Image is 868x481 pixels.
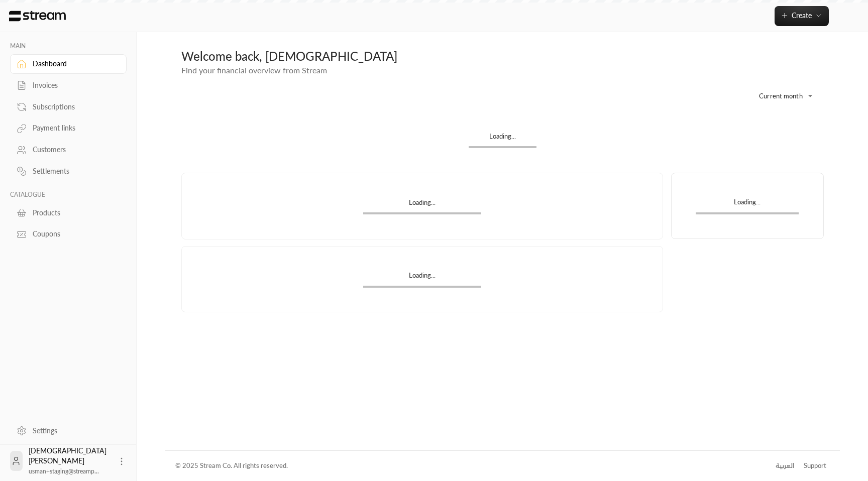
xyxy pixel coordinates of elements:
[10,191,127,199] p: CATALOGUE
[181,48,824,64] div: Welcome back, [DEMOGRAPHIC_DATA]
[33,102,114,112] div: Subscriptions
[29,467,99,475] span: usman+staging@streamp...
[696,197,799,212] div: Loading...
[10,140,127,160] a: Customers
[801,457,830,475] a: Support
[33,229,114,239] div: Coupons
[175,461,288,471] div: © 2025 Stream Co. All rights reserved.
[33,426,114,436] div: Settings
[29,446,111,476] div: [DEMOGRAPHIC_DATA][PERSON_NAME]
[10,97,127,116] a: Subscriptions
[792,11,812,20] span: Create
[33,166,114,176] div: Settlements
[33,145,114,155] div: Customers
[10,54,127,74] a: Dashboard
[10,224,127,244] a: Coupons
[8,11,67,22] img: Logo
[776,461,794,471] div: العربية
[10,162,127,181] a: Settlements
[33,80,114,90] div: Invoices
[33,59,114,69] div: Dashboard
[469,132,536,146] div: Loading...
[10,76,127,95] a: Invoices
[181,65,327,75] span: Find your financial overview from Stream
[10,42,127,50] p: MAIN
[33,208,114,218] div: Products
[10,203,127,222] a: Products
[743,83,819,109] div: Current month
[363,198,481,212] div: Loading...
[10,421,127,440] a: Settings
[33,123,114,133] div: Payment links
[10,118,127,138] a: Payment links
[775,6,829,26] button: Create
[363,271,481,285] div: Loading...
